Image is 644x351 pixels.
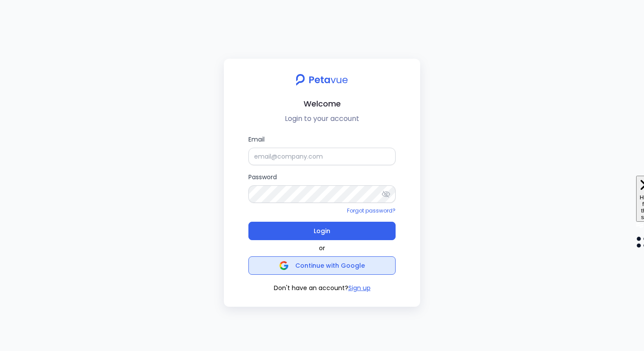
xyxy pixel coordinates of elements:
input: Password [248,185,396,203]
label: Email [248,135,396,165]
span: Continue with Google [295,261,365,270]
button: Continue with Google [248,256,396,275]
span: Don't have an account? [274,284,348,293]
span: Login [314,225,330,237]
img: petavue logo [290,69,354,90]
h2: Welcome [231,97,413,110]
input: Email [248,148,396,165]
button: Login [248,222,396,240]
label: Password [248,172,396,203]
a: Forgot password? [347,207,396,214]
span: or [319,244,325,253]
p: Login to your account [231,113,413,124]
button: Sign up [348,284,371,293]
